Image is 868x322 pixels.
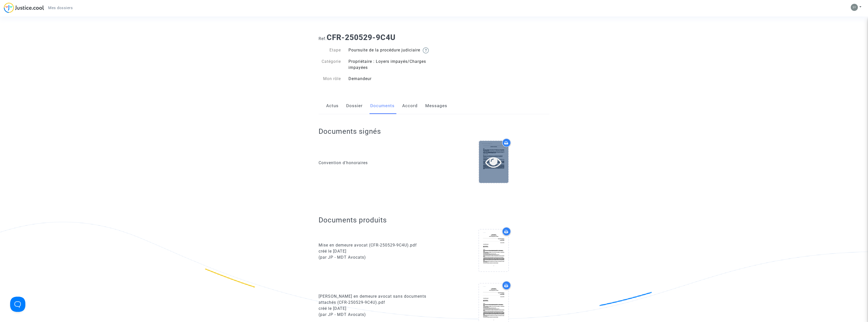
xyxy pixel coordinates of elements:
[319,312,430,318] div: (par JP - MDT Avocats)
[10,297,25,312] iframe: Help Scout Beacon - Open
[326,98,339,114] a: Actus
[319,254,430,260] div: (par JP - MDT Avocats)
[319,36,327,41] span: Ref.
[44,4,77,12] a: Mes dossiers
[319,248,430,254] div: créé le [DATE]
[346,98,363,114] a: Dossier
[425,98,447,114] a: Messages
[345,76,434,82] div: Demandeur
[319,293,430,306] div: [PERSON_NAME] en demeure avocat sans documents attachés (CFR-250529-9C4U).pdf
[319,306,430,312] div: créé le [DATE]
[345,47,434,53] div: Poursuite de la procédure judiciaire
[370,98,395,114] a: Documents
[402,98,418,114] a: Accord
[315,59,345,71] div: Catégorie
[48,6,73,10] span: Mes dossiers
[851,4,858,11] img: d7dd7dc5ac79a4b451e44d589370ab3b
[315,76,345,82] div: Mon rôle
[319,216,549,224] h2: Documents produits
[4,3,44,13] img: jc-logo.svg
[345,59,434,71] div: Propriétaire : Loyers impayés/Charges impayées
[319,242,430,248] div: Mise en demeure avocat (CFR-250529-9C4U).pdf
[327,33,396,42] b: CFR-250529-9C4U
[315,47,345,53] div: Etape
[319,127,381,136] h2: Documents signés
[319,160,430,166] div: Convention d'honoraires
[423,47,429,53] img: help.svg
